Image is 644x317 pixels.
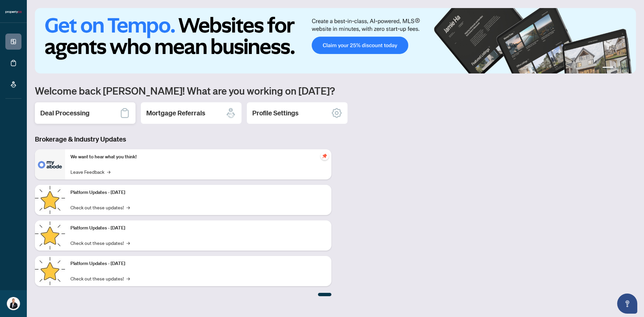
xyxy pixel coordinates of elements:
img: logo [5,10,21,14]
span: pushpin [321,152,329,160]
a: Check out these updates!→ [70,204,130,211]
p: Platform Updates - [DATE] [70,224,326,232]
img: Platform Updates - June 23, 2025 [35,256,65,286]
a: Check out these updates!→ [70,239,130,247]
span: → [107,168,110,175]
button: 2 [616,67,619,69]
p: Platform Updates - [DATE] [70,260,326,267]
img: Platform Updates - July 8, 2025 [35,220,65,251]
button: 1 [602,67,613,69]
span: → [126,275,130,282]
button: 3 [621,67,624,69]
p: Platform Updates - [DATE] [70,189,326,196]
button: 4 [627,67,629,69]
h2: Mortgage Referrals [146,108,205,118]
img: Slide 0 [35,8,636,73]
img: Profile Icon [7,297,20,310]
a: Leave Feedback→ [70,168,110,175]
h2: Profile Settings [252,108,299,118]
p: We want to hear what you think! [70,153,326,161]
img: Platform Updates - July 21, 2025 [35,185,65,215]
a: Check out these updates!→ [70,275,130,282]
span: → [126,239,130,247]
img: We want to hear what you think! [35,149,65,179]
button: Open asap [617,294,637,314]
h1: Welcome back [PERSON_NAME]! What are you working on [DATE]? [35,84,636,97]
span: → [126,204,130,211]
h3: Brokerage & Industry Updates [35,135,331,144]
h2: Deal Processing [40,108,90,118]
